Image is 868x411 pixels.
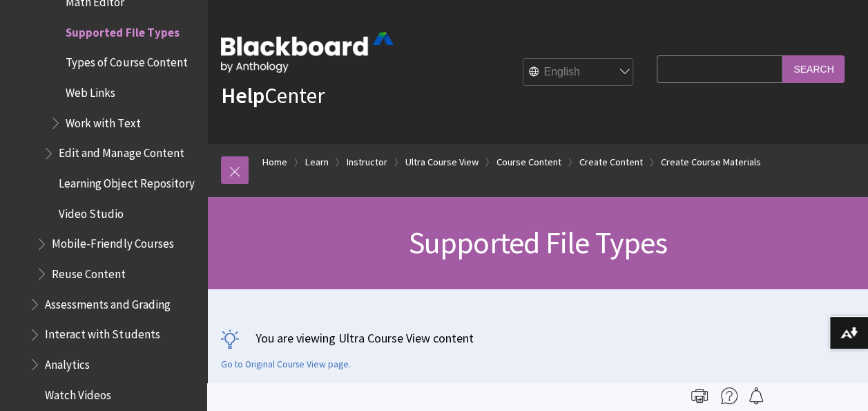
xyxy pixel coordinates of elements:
[66,111,140,130] span: Work with Text
[347,154,387,171] a: Instructor
[221,82,325,109] a: HelpCenter
[59,202,124,221] span: Video Studio
[305,154,329,171] a: Learn
[408,223,666,262] span: Supported File Types
[66,81,115,100] span: Web Links
[221,358,351,371] a: Go to Original Course View page.
[45,383,111,402] span: Watch Videos
[661,154,761,171] a: Create Course Materials
[523,59,634,86] select: Site Language Selector
[496,154,561,171] a: Course Content
[748,387,764,404] img: Follow this page
[52,262,126,281] span: Reuse Content
[66,51,187,70] span: Types of Course Content
[45,353,90,372] span: Analytics
[45,323,160,342] span: Interact with Students
[52,232,173,251] span: Mobile-Friendly Courses
[221,33,394,73] img: Blackboard by Anthology
[59,142,184,161] span: Edit and Manage Content
[721,387,737,404] img: More help
[782,55,845,82] input: Search
[691,387,708,404] img: Print
[405,154,479,171] a: Ultra Course View
[66,21,179,39] span: Supported File Types
[45,293,170,311] span: Assessments and Grading
[221,329,854,347] p: You are viewing Ultra Course View content
[579,154,643,171] a: Create Content
[59,172,194,190] span: Learning Object Repository
[262,154,287,171] a: Home
[221,82,264,109] strong: Help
